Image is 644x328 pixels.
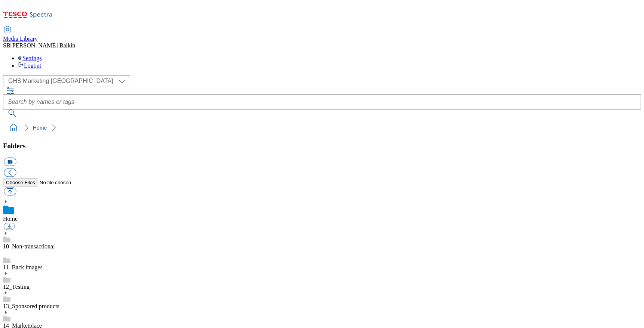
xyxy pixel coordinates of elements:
a: 10_Non-transactional [3,243,55,250]
a: Settings [18,55,42,61]
a: Home [33,125,47,131]
a: 12_Testing [3,284,30,290]
span: [PERSON_NAME] Balkin [10,42,76,49]
span: SB [3,42,10,49]
a: Home [3,216,18,222]
span: Media Library [3,35,38,42]
a: Media Library [3,27,38,42]
a: Logout [18,62,41,69]
h3: Folders [3,142,641,150]
a: 11_Back images [3,264,43,270]
input: Search by names or tags [3,95,641,109]
nav: breadcrumb [3,121,641,135]
a: home [7,122,19,134]
a: 13_Sponsored products [3,303,59,309]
